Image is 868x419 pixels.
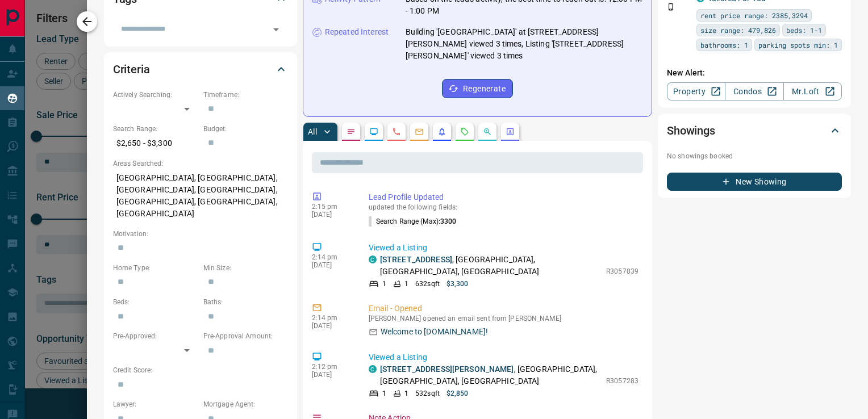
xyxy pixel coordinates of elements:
p: All [308,128,317,136]
p: Baths: [203,297,288,307]
p: 2:14 pm [312,253,352,261]
div: condos.ca [369,365,377,373]
p: Mortgage Agent: [203,399,288,409]
p: 2:14 pm [312,314,352,322]
p: 1 [404,279,408,289]
p: Lead Profile Updated [369,191,639,203]
p: 2:15 pm [312,203,352,211]
p: Viewed a Listing [369,351,639,363]
button: Regenerate [442,79,513,98]
p: Pre-Approval Amount: [203,331,288,341]
p: Credit Score: [113,365,288,375]
p: $2,650 - $3,300 [113,134,198,153]
a: Condos [725,82,783,100]
a: [STREET_ADDRESS][PERSON_NAME] [380,364,514,374]
p: Search Range (Max) : [369,216,457,227]
p: , [GEOGRAPHIC_DATA], [GEOGRAPHIC_DATA], [GEOGRAPHIC_DATA] [380,363,600,387]
span: size range: 479,826 [700,24,776,36]
svg: Notes [347,127,356,136]
p: 2:12 pm [312,363,352,371]
button: Open [268,22,284,37]
p: 532 sqft [415,388,440,399]
svg: Agent Actions [506,127,515,136]
p: 1 [404,388,408,399]
svg: Requests [460,127,469,136]
p: Budget: [203,124,288,134]
p: Home Type: [113,263,198,273]
button: New Showing [667,173,842,191]
svg: Lead Browsing Activity [369,127,378,136]
p: Welcome to [DOMAIN_NAME]! [381,326,488,338]
p: , [GEOGRAPHIC_DATA], [GEOGRAPHIC_DATA], [GEOGRAPHIC_DATA] [380,254,600,278]
p: $2,850 [446,388,469,399]
h2: Showings [667,121,715,140]
p: Timeframe: [203,90,288,100]
p: Pre-Approved: [113,331,198,341]
p: Min Size: [203,263,288,273]
p: [PERSON_NAME] opened an email sent from [PERSON_NAME] [369,315,639,322]
h2: Criteria [113,60,150,78]
p: Lawyer: [113,399,198,409]
p: Actively Searching: [113,90,198,100]
p: Repeated Interest [325,26,389,38]
svg: Push Notification Only [667,3,675,11]
span: rent price range: 2385,3294 [700,10,808,21]
span: bathrooms: 1 [700,39,748,51]
p: Building '[GEOGRAPHIC_DATA]' at [STREET_ADDRESS][PERSON_NAME] viewed 3 times, Listing '[STREET_AD... [406,26,642,62]
div: Showings [667,117,842,144]
p: Viewed a Listing [369,242,639,254]
a: Mr.Loft [783,82,842,100]
p: $3,300 [446,279,469,289]
a: Property [667,82,725,100]
p: updated the following fields: [369,203,639,211]
svg: Calls [392,127,401,136]
span: beds: 1-1 [786,24,822,36]
div: Criteria [113,56,288,83]
p: [DATE] [312,322,352,330]
p: [DATE] [312,371,352,379]
p: R3057039 [606,266,639,276]
svg: Listing Alerts [437,127,446,136]
p: Email - Opened [369,303,639,315]
p: New Alert: [667,67,842,79]
p: Beds: [113,297,198,307]
svg: Emails [415,127,424,136]
p: [DATE] [312,261,352,269]
p: No showings booked [667,151,842,161]
p: [GEOGRAPHIC_DATA], [GEOGRAPHIC_DATA], [GEOGRAPHIC_DATA], [GEOGRAPHIC_DATA], [GEOGRAPHIC_DATA], [G... [113,169,288,223]
span: parking spots min: 1 [758,39,838,51]
p: Search Range: [113,124,198,134]
span: 3300 [440,217,456,225]
p: 1 [382,279,386,289]
p: [DATE] [312,211,352,219]
p: 632 sqft [415,279,440,289]
p: Areas Searched: [113,158,288,169]
p: R3057283 [606,376,639,386]
p: Motivation: [113,229,288,239]
p: 1 [382,388,386,399]
svg: Opportunities [483,127,492,136]
a: [STREET_ADDRESS] [380,255,452,264]
div: condos.ca [369,255,377,263]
